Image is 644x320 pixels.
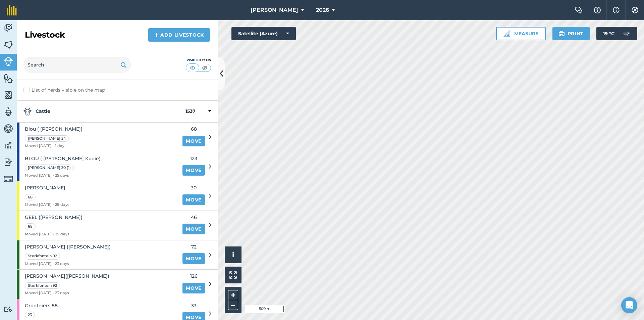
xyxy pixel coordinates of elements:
[25,165,74,171] div: [PERSON_NAME] 30 (1)
[603,27,614,40] span: 19 ° C
[4,90,13,100] img: svg+xml;base64,PHN2ZyB4bWxucz0iaHR0cDovL3d3dy53My5vcmcvMjAwMC9zdmciIHdpZHRoPSI1NiIgaGVpZ2h0PSI2MC...
[596,27,637,40] button: 19 °C
[25,30,65,40] h2: Livestock
[25,125,83,133] span: Blou ( [PERSON_NAME])
[182,214,205,221] span: 46
[25,272,109,280] span: [PERSON_NAME]([PERSON_NAME])
[228,300,238,310] button: –
[229,271,237,279] img: Four arrows, one pointing top left, one top right, one bottom right and the last bottom left
[25,214,83,221] span: GEEL ([PERSON_NAME])
[25,231,83,237] span: Moved [DATE] - 29 days
[25,184,69,191] span: [PERSON_NAME]
[225,246,241,263] button: i
[25,223,36,230] div: 68
[228,290,238,300] button: +
[25,290,109,296] span: Moved [DATE] - 23 days
[231,27,296,40] button: Satellite (Azure)
[7,5,17,15] img: fieldmargin Logo
[552,27,590,40] button: Print
[182,283,205,293] a: Move
[23,57,131,73] input: Search
[182,125,205,133] span: 68
[23,107,185,116] strong: Cattle
[17,211,178,240] a: GEEL ([PERSON_NAME])68Moved [DATE] - 29 days
[4,23,13,33] img: svg+xml;base64,PD94bWwgdmVyc2lvbj0iMS4wIiBlbmNvZGluZz0idXRmLTgiPz4KPCEtLSBHZW5lcmF0b3I6IEFkb2JlIE...
[631,7,639,13] img: A cog icon
[182,184,205,191] span: 30
[154,31,159,39] img: svg+xml;base64,PHN2ZyB4bWxucz0iaHR0cDovL3d3dy53My5vcmcvMjAwMC9zdmciIHdpZHRoPSIxNCIgaGVpZ2h0PSIyNC...
[4,174,13,184] img: svg+xml;base64,PD94bWwgdmVyc2lvbj0iMS4wIiBlbmNvZGluZz0idXRmLTgiPz4KPCEtLSBHZW5lcmF0b3I6IEFkb2JlIE...
[496,27,546,40] button: Measure
[25,194,36,201] div: 68
[17,123,178,152] a: Blou ( [PERSON_NAME])[PERSON_NAME] 34Moved [DATE] - 1 day
[621,297,637,313] div: Open Intercom Messenger
[25,143,83,149] span: Moved [DATE] - 1 day
[148,28,210,42] a: Add Livestock
[182,272,205,280] span: 126
[620,27,633,40] img: svg+xml;base64,PD94bWwgdmVyc2lvbj0iMS4wIiBlbmNvZGluZz0idXRmLTgiPz4KPCEtLSBHZW5lcmF0b3I6IEFkb2JlIE...
[25,261,111,267] span: Moved [DATE] - 23 days
[4,57,13,66] img: svg+xml;base64,PD94bWwgdmVyc2lvbj0iMS4wIiBlbmNvZGluZz0idXRmLTgiPz4KPCEtLSBHZW5lcmF0b3I6IEFkb2JlIE...
[613,6,620,14] img: svg+xml;base64,PHN2ZyB4bWxucz0iaHR0cDovL3d3dy53My5vcmcvMjAwMC9zdmciIHdpZHRoPSIxNyIgaGVpZ2h0PSIxNy...
[558,30,565,38] img: svg+xml;base64,PHN2ZyB4bWxucz0iaHR0cDovL3d3dy53My5vcmcvMjAwMC9zdmciIHdpZHRoPSIxOSIgaGVpZ2h0PSIyNC...
[251,6,298,14] span: [PERSON_NAME]
[17,270,178,299] a: [PERSON_NAME]([PERSON_NAME])Sterkfontein 92Moved [DATE] - 23 days
[182,243,205,250] span: 72
[17,152,178,181] a: BLOU ( [PERSON_NAME] Koeie)[PERSON_NAME] 30 (1)Moved [DATE] - 25 days
[4,73,13,83] img: svg+xml;base64,PHN2ZyB4bWxucz0iaHR0cDovL3d3dy53My5vcmcvMjAwMC9zdmciIHdpZHRoPSI1NiIgaGVpZ2h0PSI2MC...
[25,135,69,142] div: [PERSON_NAME] 34
[4,107,13,117] img: svg+xml;base64,PD94bWwgdmVyc2lvbj0iMS4wIiBlbmNvZGluZz0idXRmLTgiPz4KPCEtLSBHZW5lcmF0b3I6IEFkb2JlIE...
[25,312,35,318] div: 23
[25,202,69,208] span: Moved [DATE] - 29 days
[316,6,329,14] span: 2026
[503,30,510,37] img: Ruler icon
[17,181,178,211] a: [PERSON_NAME]68Moved [DATE] - 29 days
[593,7,601,13] img: A question mark icon
[4,124,13,134] img: svg+xml;base64,PD94bWwgdmVyc2lvbj0iMS4wIiBlbmNvZGluZz0idXRmLTgiPz4KPCEtLSBHZW5lcmF0b3I6IEFkb2JlIE...
[25,243,111,250] span: [PERSON_NAME] ([PERSON_NAME])
[23,87,211,94] label: List of herds visible on the map
[25,173,101,179] span: Moved [DATE] - 25 days
[4,140,13,150] img: svg+xml;base64,PD94bWwgdmVyc2lvbj0iMS4wIiBlbmNvZGluZz0idXRmLTgiPz4KPCEtLSBHZW5lcmF0b3I6IEFkb2JlIE...
[25,253,60,260] div: Sterkfontein 92
[182,155,205,162] span: 123
[182,302,205,309] span: 33
[4,157,13,167] img: svg+xml;base64,PD94bWwgdmVyc2lvbj0iMS4wIiBlbmNvZGluZz0idXRmLTgiPz4KPCEtLSBHZW5lcmF0b3I6IEFkb2JlIE...
[182,136,205,146] a: Move
[189,64,197,71] img: svg+xml;base64,PHN2ZyB4bWxucz0iaHR0cDovL3d3dy53My5vcmcvMjAwMC9zdmciIHdpZHRoPSI1MCIgaGVpZ2h0PSI0MC...
[23,107,32,116] img: svg+xml;base64,PD94bWwgdmVyc2lvbj0iMS4wIiBlbmNvZGluZz0idXRmLTgiPz4KPCEtLSBHZW5lcmF0b3I6IEFkb2JlIE...
[4,40,13,50] img: svg+xml;base64,PHN2ZyB4bWxucz0iaHR0cDovL3d3dy53My5vcmcvMjAwMC9zdmciIHdpZHRoPSI1NiIgaGVpZ2h0PSI2MC...
[201,64,209,71] img: svg+xml;base64,PHN2ZyB4bWxucz0iaHR0cDovL3d3dy53My5vcmcvMjAwMC9zdmciIHdpZHRoPSI1MCIgaGVpZ2h0PSI0MC...
[232,250,234,259] span: i
[17,240,178,270] a: [PERSON_NAME] ([PERSON_NAME])Sterkfontein 92Moved [DATE] - 23 days
[575,7,583,13] img: Two speech bubbles overlapping with the left bubble in the forefront
[182,253,205,264] a: Move
[25,282,60,289] div: Sterkfontein 92
[120,61,127,69] img: svg+xml;base64,PHN2ZyB4bWxucz0iaHR0cDovL3d3dy53My5vcmcvMjAwMC9zdmciIHdpZHRoPSIxOSIgaGVpZ2h0PSIyNC...
[182,165,205,176] a: Move
[25,302,73,309] span: Grooteiers 88
[4,306,13,313] img: svg+xml;base64,PD94bWwgdmVyc2lvbj0iMS4wIiBlbmNvZGluZz0idXRmLTgiPz4KPCEtLSBHZW5lcmF0b3I6IEFkb2JlIE...
[182,194,205,205] a: Move
[182,224,205,234] a: Move
[185,107,196,116] strong: 1537
[186,57,211,63] div: Visibility: On
[25,155,101,162] span: BLOU ( [PERSON_NAME] Koeie)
